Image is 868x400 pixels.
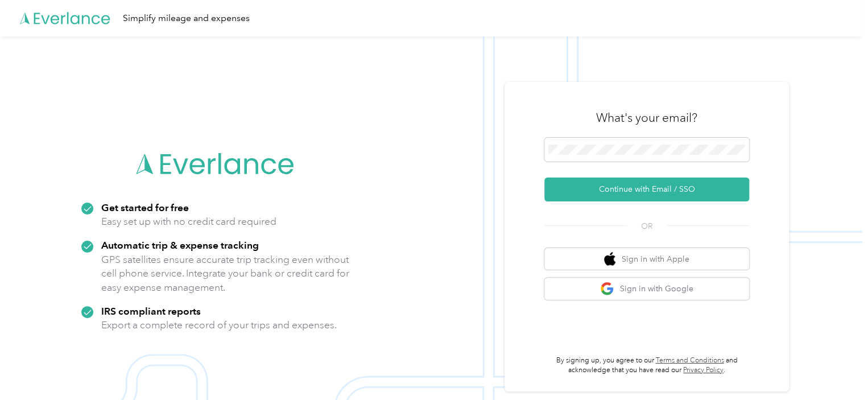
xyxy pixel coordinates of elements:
[604,252,615,266] img: apple logo
[101,215,276,229] p: Easy set up with no credit card required
[544,356,749,376] p: By signing up, you agree to our and acknowledge that you have read our .
[627,220,667,232] span: OR
[656,356,724,365] a: Terms and Conditions
[101,305,201,317] strong: IRS compliant reports
[544,178,749,201] button: Continue with Email / SSO
[544,278,749,300] button: google logoSign in with Google
[101,253,350,295] p: GPS satellites ensure accurate trip tracking even without cell phone service. Integrate your bank...
[101,239,259,251] strong: Automatic trip & expense tracking
[101,318,337,332] p: Export a complete record of your trips and expenses.
[123,11,250,26] div: Simplify mileage and expenses
[683,366,724,374] a: Privacy Policy
[544,248,749,270] button: apple logoSign in with Apple
[600,282,614,296] img: google logo
[101,201,189,213] strong: Get started for free
[596,110,697,126] h3: What's your email?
